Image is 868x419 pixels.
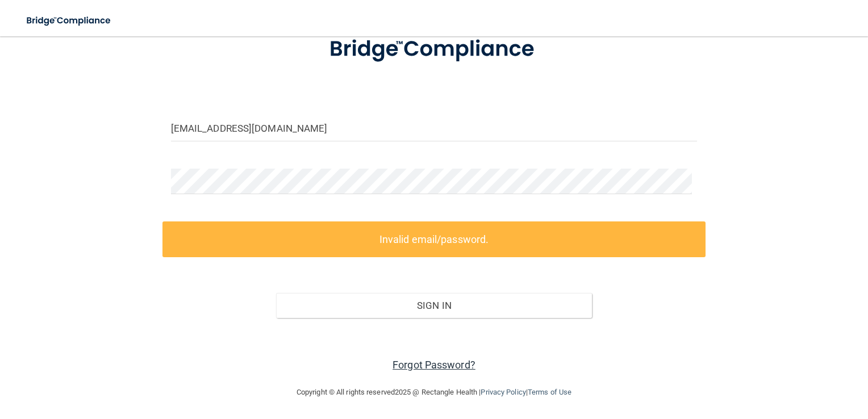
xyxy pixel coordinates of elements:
[307,21,561,78] img: bridge_compliance_login_screen.278c3ca4.svg
[17,9,122,32] img: bridge_compliance_login_screen.278c3ca4.svg
[393,359,475,371] a: Forgot Password?
[171,116,698,141] input: Email
[528,388,571,396] a: Terms of Use
[227,374,641,410] div: Copyright © All rights reserved 2025 @ Rectangle Health | |
[162,221,706,257] label: Invalid email/password.
[276,293,592,318] button: Sign In
[481,388,525,396] a: Privacy Policy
